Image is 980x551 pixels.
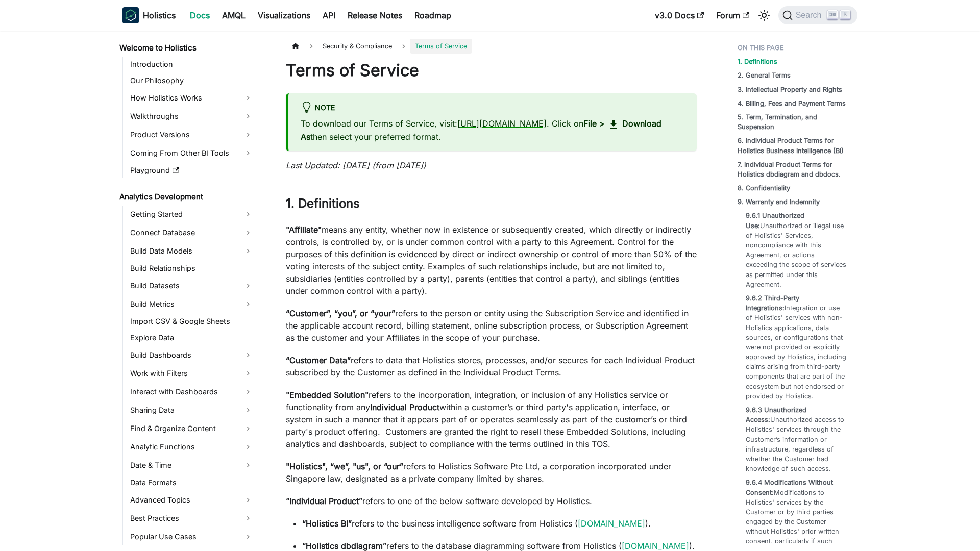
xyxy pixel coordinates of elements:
[127,224,256,241] a: Connect Database
[127,420,256,437] a: Find & Organize Content
[127,384,256,400] a: Interact with Dashboards
[756,7,772,23] button: Switch between dark and light mode (currently light mode)
[127,108,256,124] a: Walkthroughs
[127,145,256,161] a: Coming From Other BI Tools
[122,7,176,23] a: HolisticsHolistics
[746,293,847,401] a: 9.6.2 Third-Party Integrations:Integration or use of Holistics' services with non-Holistics appli...
[301,102,684,115] div: Note
[738,113,817,131] strong: 5. Term, Termination, and Suspension
[286,355,351,365] strong: “Customer Data”
[112,31,265,551] nav: Docs sidebar
[738,136,851,155] a: 6. Individual Product Terms for Holistics Business Intelligence (BI)
[116,41,256,55] a: Welcome to Holistics
[127,314,256,329] a: Import CSV & Google Sheets
[127,163,256,178] a: Playground
[649,7,710,23] a: v3.0 Docs
[127,475,256,490] a: Data Formats
[738,99,846,107] strong: 4. Billing, Fees and Payment Terms
[746,405,847,473] a: 9.6.3 Unauthorized Access:Unauthorized access to Holistics' services through the Customer’s infor...
[286,354,697,379] p: refers to data that Holistics stores, processes, and/or secures for each Individual Product subsc...
[127,457,256,473] a: Date & Time
[286,390,369,400] strong: "Embedded Solution"
[738,98,846,108] a: 4. Billing, Fees and Payment Terms
[127,347,256,363] a: Build Dashboards
[746,211,847,289] a: 9.6.1 Unauthorized Use:Unauthorized or illegal use of Holistics' Services, noncompliance with thi...
[410,39,472,54] span: Terms of Service
[840,10,850,19] kbd: K
[286,496,362,506] strong: “Individual Product”
[341,7,408,23] a: Release Notes
[286,196,360,211] strong: 1. Definitions
[578,518,645,529] a: [DOMAIN_NAME]
[286,160,426,170] em: Last Updated: [DATE] (from [DATE])
[738,58,777,65] strong: 1. Definitions
[738,160,851,179] a: 7. Individual Product Terms for Holistics dbdiagram and dbdocs.
[793,11,828,20] span: Search
[301,117,684,143] p: To download our Terms of Service, visit: . Click on then select your preferred format.
[184,7,216,23] a: Docs
[746,212,804,229] strong: 9.6.1 Unauthorized Use:
[738,161,841,178] strong: 7. Individual Product Terms for Holistics dbdiagram and dbdocs.
[252,7,316,23] a: Visualizations
[286,224,322,235] strong: "Affiliate"
[127,127,256,143] a: Product Versions
[317,39,397,54] span: Security & Compliance
[746,406,806,423] strong: 9.6.3 Unauthorized Access:
[738,197,820,207] a: 9. Warranty and Indemnity
[583,118,605,129] strong: File >
[738,57,777,66] a: 1. Definitions
[286,308,395,318] strong: “Customer”, “you”, or “your”
[127,439,256,455] a: Analytic Functions
[738,85,842,94] a: 3. Intellectual Property and Rights
[286,495,697,507] p: refers to one of the below software developed by Holistics.
[216,7,252,23] a: AMQL
[286,60,697,81] h1: Terms of Service
[738,137,844,154] strong: 6. Individual Product Terms for Holistics Business Intelligence (BI)
[127,57,256,71] a: Introduction
[738,70,791,80] a: 2. General Terms
[127,73,256,88] a: Our Philosophy
[127,278,256,294] a: Build Datasets
[302,541,386,551] strong: “Holistics dbdiagram”
[738,86,842,93] strong: 3. Intellectual Property and Rights
[738,183,790,193] a: 8. Confidentiality
[116,190,256,204] a: Analytics Development
[286,223,697,297] p: means any entity, whether now in existence or subsequently created, which directly or indirectly ...
[127,243,256,259] a: Build Data Models
[746,294,799,312] strong: 9.6.2 Third-Party Integrations:
[286,461,403,471] strong: "Holistics", “we”, "us", or “our”
[738,184,790,192] strong: 8. Confidentiality
[622,541,689,551] a: [DOMAIN_NAME]
[127,492,256,508] a: Advanced Topics
[301,118,661,142] strong: Download As
[143,9,176,21] b: Holistics
[738,71,791,79] strong: 2. General Terms
[127,296,256,312] a: Build Metrics
[286,460,697,485] p: refers to Holistics Software Pte Ltd, a corporation incorporated under Singapore law, designated ...
[127,206,256,222] a: Getting Started
[746,479,833,496] strong: 9.6.4 Modifications Without Consent:
[302,517,697,530] p: refers to the business intelligence software from Holistics ( ).
[738,112,851,132] a: 5. Term, Termination, and Suspension
[286,39,697,54] nav: Breadcrumbs
[778,6,857,24] button: Search (Ctrl+K)
[122,7,139,23] img: Holistics
[127,402,256,418] a: Sharing Data
[408,7,457,23] a: Roadmap
[127,331,256,345] a: Explore Data
[127,529,256,545] a: Popular Use Cases
[127,365,256,382] a: Work with Filters
[457,118,547,129] a: [URL][DOMAIN_NAME]
[316,7,341,23] a: API
[607,118,620,131] span: download
[738,198,820,206] strong: 9. Warranty and Indemnity
[127,90,256,106] a: How Holistics Works
[286,389,697,450] p: refers to the incorporation, integration, or inclusion of any Holistics service or functionality ...
[302,518,352,529] strong: “Holistics BI”
[127,510,256,527] a: Best Practices
[286,307,697,344] p: refers to the person or entity using the Subscription Service and identified in the applicable ac...
[710,7,755,23] a: Forum
[127,261,256,275] a: Build Relationships
[286,39,305,54] a: Home page
[370,402,439,412] strong: Individual Product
